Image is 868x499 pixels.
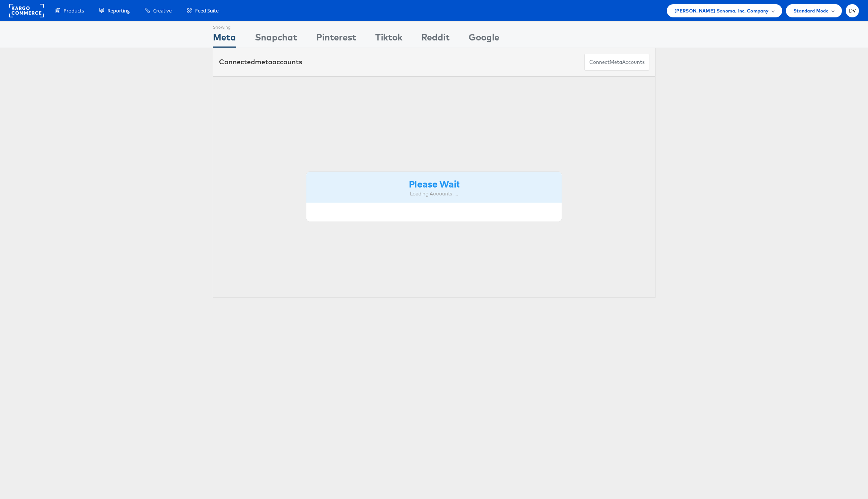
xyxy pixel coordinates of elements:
[421,31,450,48] div: Reddit
[584,54,649,71] button: ConnectmetaAccounts
[153,7,172,14] span: Creative
[312,190,556,197] div: Loading Accounts ....
[793,7,829,15] span: Standard Mode
[255,57,272,66] span: meta
[255,31,297,48] div: Snapchat
[107,7,130,14] span: Reporting
[213,22,236,31] div: Showing
[316,31,356,48] div: Pinterest
[849,8,856,13] span: DV
[409,177,460,190] strong: Please Wait
[219,57,302,67] div: Connected accounts
[469,31,499,48] div: Google
[213,31,236,48] div: Meta
[610,59,622,66] span: meta
[195,7,219,14] span: Feed Suite
[64,7,84,14] span: Products
[375,31,402,48] div: Tiktok
[674,7,769,15] span: [PERSON_NAME] Sonoma, Inc. Company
